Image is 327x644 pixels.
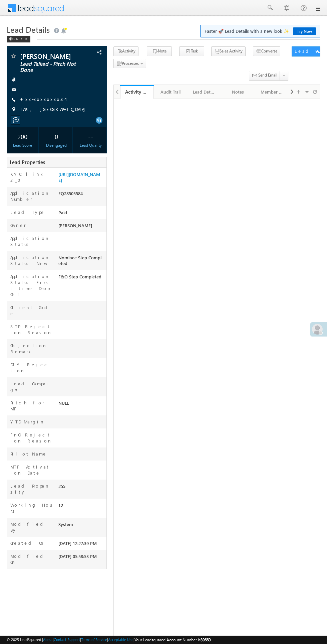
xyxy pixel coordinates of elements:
[20,106,88,113] span: TAPI, [GEOGRAPHIC_DATA]
[20,96,65,102] a: +xx-xxxxxxxx84
[154,85,188,99] a: Audit Trail
[10,362,52,374] label: DIY Rejection
[261,88,283,96] div: Member Of Lists
[57,521,106,530] div: System
[134,637,211,642] span: Your Leadsquared Account Number is
[10,400,52,412] label: Pitch for MF
[10,553,52,565] label: Modified On
[295,48,323,54] div: Lead Actions
[10,451,47,457] label: Pilot_Name
[7,35,34,41] a: Back
[57,273,106,283] div: F&O Step Completed
[10,254,52,266] label: Application Status New
[249,71,280,81] button: Send Email
[10,502,52,514] label: Working Hours
[179,46,204,56] button: Task
[125,89,149,95] div: Activity History
[10,540,45,546] label: Created On
[54,637,80,642] a: Contact Support
[227,88,249,96] div: Notes
[7,637,211,643] span: © 2025 LeadSquared | | | | |
[10,209,45,215] label: Lead Type
[201,637,211,642] span: 39660
[122,61,139,66] span: Processes
[159,88,182,96] div: Audit Trail
[7,36,30,42] div: Back
[10,381,52,393] label: Lead Campaign
[10,304,52,316] label: Client Code
[10,483,52,495] label: Lead Propensity
[193,88,215,96] div: Lead Details
[211,46,246,56] button: Sales Activity
[10,190,52,202] label: Application Number
[205,28,316,34] span: Faster 🚀 Lead Details with a new look ✨
[10,464,52,476] label: MTF Activation Date
[10,171,52,183] label: KYC link 2_0
[76,130,105,142] div: --
[292,46,320,56] button: Lead Actions
[7,24,50,35] span: Lead Details
[57,209,106,219] div: Paid
[222,85,255,99] a: Notes
[108,637,133,642] a: Acceptable Use
[57,540,106,549] div: [DATE] 12:27:39 PM
[258,72,277,78] span: Send Email
[57,190,106,200] div: EQ28505584
[10,159,45,165] span: Lead Properties
[10,343,52,355] label: Objection Remark
[188,85,221,99] a: Lead Details
[10,432,52,444] label: FnO Rejection Reason
[113,59,146,69] button: Processes
[8,130,37,142] div: 200
[57,553,106,562] div: [DATE] 05:58:53 PM
[253,46,280,56] button: Converse
[10,273,52,297] label: Application Status First time Drop Off
[188,85,221,98] li: Lead Details
[8,142,37,148] div: Lead Score
[10,419,45,425] label: YTD_Margin
[57,254,106,269] div: Nominee Step Completed
[57,483,106,492] div: 255
[255,85,289,98] li: Member of Lists
[20,53,81,59] span: [PERSON_NAME]
[76,142,105,148] div: Lead Quality
[293,27,316,35] a: Try Now
[255,85,289,99] a: Member Of Lists
[147,46,172,56] button: Note
[10,222,26,228] label: Owner
[10,235,52,247] label: Application Status
[58,171,100,183] a: [URL][DOMAIN_NAME]
[57,400,106,409] div: NULL
[113,46,138,56] button: Activity
[57,502,106,511] div: 12
[120,85,154,99] a: Activity History
[20,61,81,73] span: Lead Talked - Pitch Not Done
[81,637,107,642] a: Terms of Service
[42,142,71,148] div: Disengaged
[10,521,52,533] label: Modified By
[43,637,53,642] a: About
[42,130,71,142] div: 0
[10,324,52,336] label: STP Rejection Reason
[58,223,92,228] span: [PERSON_NAME]
[120,85,154,98] li: Activity History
